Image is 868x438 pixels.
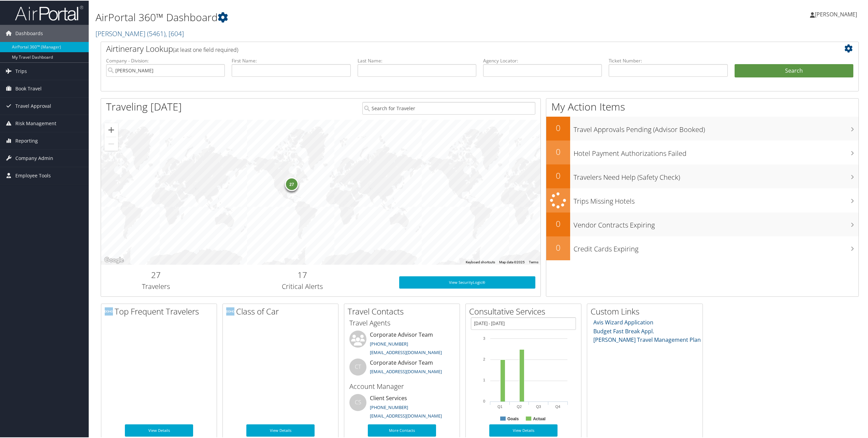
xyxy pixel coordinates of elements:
span: (at least one field required) [173,45,238,53]
a: [PERSON_NAME] [96,28,184,38]
h2: 0 [546,241,570,253]
li: Corporate Advisor Team [346,358,458,380]
a: View Details [246,424,315,436]
h3: Travel Approvals Pending (Advisor Booked) [574,121,858,134]
h3: Travel Agents [349,318,454,327]
span: Trips [15,62,27,79]
tspan: 3 [483,336,485,340]
a: View Details [489,424,558,436]
div: CS [349,393,366,410]
text: Q2 [517,404,522,408]
h2: Top Frequent Travelers [105,305,217,317]
a: Budget Fast Break Appl. [593,327,654,334]
span: [PERSON_NAME] [815,10,857,17]
h3: Travelers Need Help (Safety Check) [574,169,858,181]
text: Q1 [497,404,503,408]
h2: 27 [106,268,206,280]
li: Client Services [346,393,458,421]
span: Travel Approval [15,97,51,114]
img: domo-logo.png [105,307,113,315]
span: Reporting [15,132,38,149]
input: Search for Traveler [362,101,535,114]
h2: 0 [546,121,570,133]
span: Dashboards [15,24,43,41]
a: More Contacts [368,424,436,436]
h3: Trips Missing Hotels [574,192,858,205]
text: Actual [533,416,546,421]
h2: Airtinerary Lookup [106,42,790,54]
h2: 0 [546,145,570,157]
button: Search [735,63,853,77]
span: Risk Management [15,114,56,131]
text: Q4 [555,404,560,408]
h2: Class of Car [226,305,338,317]
span: Book Travel [15,79,42,97]
h1: My Action Items [546,99,858,113]
span: , [ 604 ] [165,28,184,38]
h2: 0 [546,169,570,181]
text: Q3 [536,404,541,408]
h3: Vendor Contracts Expiring [574,216,858,229]
h2: 17 [216,268,389,280]
a: 0Hotel Payment Authorizations Failed [546,140,858,164]
a: 0Credit Cards Expiring [546,236,858,260]
h3: Travelers [106,281,206,291]
h2: 0 [546,217,570,229]
a: 0Travel Approvals Pending (Advisor Booked) [546,116,858,140]
tspan: 1 [483,377,485,381]
label: Last Name: [358,57,476,63]
h3: Credit Cards Expiring [574,240,858,253]
a: [PERSON_NAME] Travel Management Plan [593,335,701,343]
h3: Account Manager [349,381,454,391]
div: 27 [285,177,299,190]
a: Trips Missing Hotels [546,188,858,212]
a: [PHONE_NUMBER] [370,404,408,410]
img: airportal-logo.png [15,4,83,20]
img: Google [103,255,125,264]
img: domo-logo.png [226,307,234,315]
li: Corporate Advisor Team [346,330,458,358]
a: Terms (opens in new tab) [529,260,538,263]
span: ( 5461 ) [147,28,165,38]
a: View Details [125,424,193,436]
h1: AirPortal 360™ Dashboard [96,10,608,24]
h2: Consultative Services [469,305,581,317]
a: [EMAIL_ADDRESS][DOMAIN_NAME] [370,412,442,418]
span: Company Admin [15,149,53,166]
button: Keyboard shortcuts [466,259,495,264]
a: Avis Wizard Application [593,318,653,325]
a: View SecurityLogic® [399,276,535,288]
a: [EMAIL_ADDRESS][DOMAIN_NAME] [370,349,442,355]
label: Company - Division: [106,57,225,63]
a: [EMAIL_ADDRESS][DOMAIN_NAME] [370,368,442,374]
a: Open this area in Google Maps (opens a new window) [103,255,125,264]
a: [PHONE_NUMBER] [370,340,408,346]
label: Agency Locator: [483,57,602,63]
h2: Custom Links [591,305,703,317]
span: Map data ©2025 [499,260,525,263]
button: Zoom out [104,136,118,150]
h2: Travel Contacts [348,305,460,317]
label: First Name: [232,57,350,63]
h1: Traveling [DATE] [106,99,182,113]
div: CT [349,358,366,375]
h3: Hotel Payment Authorizations Failed [574,145,858,158]
label: Ticket Number: [609,57,727,63]
span: Employee Tools [15,166,51,184]
a: [PERSON_NAME] [810,3,864,24]
tspan: 2 [483,356,485,361]
h3: Critical Alerts [216,281,389,291]
a: 0Vendor Contracts Expiring [546,212,858,236]
a: 0Travelers Need Help (Safety Check) [546,164,858,188]
tspan: 0 [483,398,485,403]
text: Goals [507,416,519,421]
button: Zoom in [104,122,118,136]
